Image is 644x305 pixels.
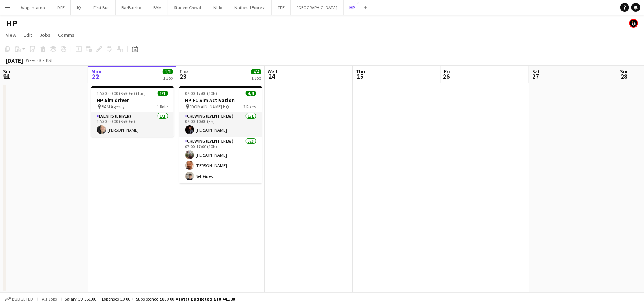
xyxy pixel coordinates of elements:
[629,19,638,28] app-user-avatar: Tim Bodenham
[179,137,262,183] app-card-role: Crewing (Event Crew)3/307:00-17:00 (10h)[PERSON_NAME][PERSON_NAME]Seb Guest
[2,72,12,81] span: 21
[251,69,261,74] span: 4/4
[190,104,230,109] span: [DOMAIN_NAME] HQ
[12,297,33,302] span: Budgeted
[178,72,188,81] span: 23
[15,0,51,15] button: Wagamama
[55,30,78,40] a: Comms
[6,18,17,29] h1: HP
[3,68,12,75] span: Sun
[65,296,235,302] div: Salary £9 561.00 + Expenses £0.00 + Subsistence £880.00 =
[90,72,101,81] span: 22
[228,0,272,15] button: National Express
[291,0,344,15] button: [GEOGRAPHIC_DATA]
[116,0,147,15] button: BarBurrito
[97,91,146,96] span: 17:30-00:00 (6h30m) (Tue)
[178,296,235,302] span: Total Budgeted £10 441.00
[158,91,168,96] span: 1/1
[58,32,75,38] span: Comms
[4,295,34,303] button: Budgeted
[21,30,35,40] a: Edit
[185,91,217,96] span: 07:00-17:00 (10h)
[3,30,19,40] a: View
[531,72,540,81] span: 27
[24,57,43,63] span: Week 38
[163,69,173,74] span: 1/1
[272,0,291,15] button: TPE
[87,0,116,15] button: First Bus
[163,75,173,81] div: 1 Job
[443,72,450,81] span: 26
[444,68,450,75] span: Fri
[620,68,629,75] span: Sun
[91,86,174,137] app-job-card: 17:30-00:00 (6h30m) (Tue)1/1HP Sim driver BAM Agency1 RoleEvents (Driver)1/117:30-00:00 (6h30m)[P...
[344,0,361,15] button: HP
[24,32,32,38] span: Edit
[6,57,23,64] div: [DATE]
[244,104,256,109] span: 2 Roles
[356,68,365,75] span: Thu
[39,32,51,38] span: Jobs
[41,296,58,302] span: All jobs
[179,86,262,183] app-job-card: 07:00-17:00 (10h)4/4HP F1 Sim Activation [DOMAIN_NAME] HQ2 RolesCrewing (Event Crew)1/107:00-10:0...
[532,68,540,75] span: Sat
[268,68,277,75] span: Wed
[71,0,87,15] button: IQ
[91,68,101,75] span: Mon
[147,0,168,15] button: BAM
[619,72,629,81] span: 28
[246,91,256,96] span: 4/4
[157,104,168,109] span: 1 Role
[168,0,207,15] button: StudentCrowd
[251,75,261,81] div: 1 Job
[207,0,228,15] button: Nido
[179,97,262,104] h3: HP F1 Sim Activation
[91,97,174,104] h3: HP Sim driver
[91,112,174,137] app-card-role: Events (Driver)1/117:30-00:00 (6h30m)[PERSON_NAME]
[266,72,277,81] span: 24
[179,68,188,75] span: Tue
[179,112,262,137] app-card-role: Crewing (Event Crew)1/107:00-10:00 (3h)[PERSON_NAME]
[37,30,54,40] a: Jobs
[51,0,71,15] button: DFE
[46,57,53,63] div: BST
[6,32,16,38] span: View
[355,72,365,81] span: 25
[102,104,125,109] span: BAM Agency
